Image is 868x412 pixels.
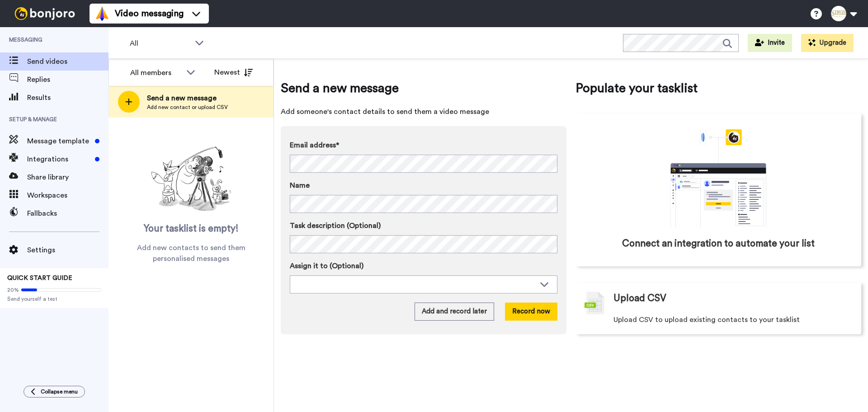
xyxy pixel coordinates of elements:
[281,106,566,117] span: Add someone's contact details to send them a video message
[27,136,91,147] span: Message template
[415,303,494,321] button: Add and record later
[122,242,260,264] span: Add new contacts to send them personalised messages
[27,154,91,165] span: Integrations
[290,220,557,231] label: Task description (Optional)
[748,34,792,52] button: Invite
[130,67,182,78] div: All members
[27,190,108,201] span: Workspaces
[27,172,108,183] span: Share library
[7,286,19,294] span: 20%
[576,79,861,97] span: Populate your tasklist
[613,314,800,325] span: Upload CSV to upload existing contacts to your tasklist
[7,295,101,303] span: Send yourself a test
[27,208,108,219] span: Fallbacks
[144,222,239,236] span: Your tasklist is empty!
[147,93,228,104] span: Send a new message
[585,292,604,314] img: csv-grey.png
[41,388,78,395] span: Collapse menu
[27,74,108,85] span: Replies
[801,34,854,52] button: Upgrade
[290,180,310,191] span: Name
[27,56,108,67] span: Send videos
[115,7,184,20] span: Video messaging
[27,245,108,256] span: Settings
[146,143,236,215] img: ready-set-action.png
[7,275,72,281] span: QUICK START GUIDE
[290,260,557,271] label: Assign it to (Optional)
[281,79,566,97] span: Send a new message
[130,38,190,49] span: All
[613,292,666,305] span: Upload CSV
[208,63,259,81] button: Newest
[24,386,85,398] button: Collapse menu
[95,6,109,21] img: vm-color.svg
[27,92,108,103] span: Results
[11,7,79,20] img: bj-logo-header-white.svg
[622,237,815,251] span: Connect an integration to automate your list
[505,303,557,321] button: Record now
[290,140,557,151] label: Email address*
[147,104,228,111] span: Add new contact or upload CSV
[651,129,786,228] div: animation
